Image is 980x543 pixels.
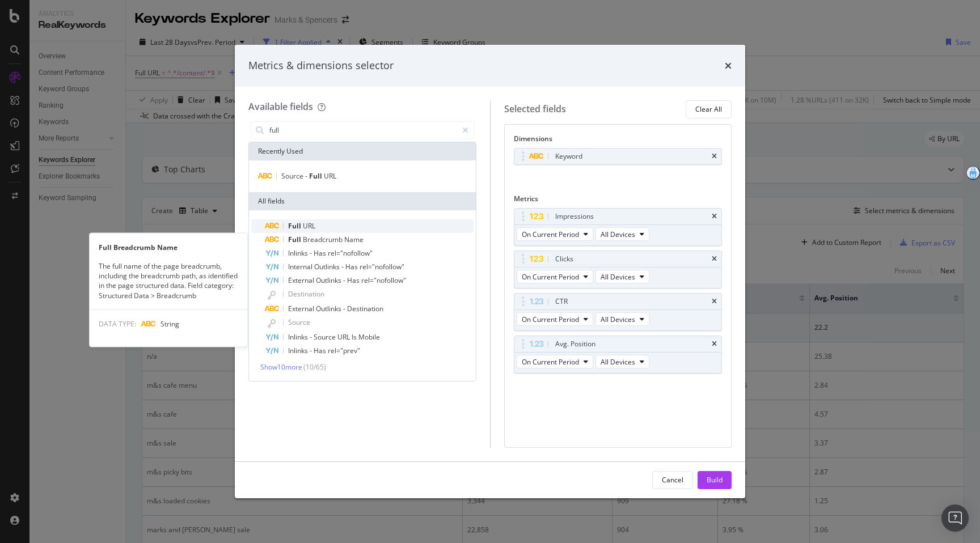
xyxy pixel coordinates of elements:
div: Selected fields [504,103,566,116]
button: On Current Period [517,312,593,326]
div: Open Intercom Messenger [941,504,969,532]
span: Outlinks [316,275,343,285]
div: Keywordtimes [514,148,723,165]
div: Avg. Position [555,338,595,350]
span: Outlinks [314,262,341,271]
span: - [305,171,309,181]
span: Has [345,262,360,271]
div: times [712,298,717,305]
button: Cancel [652,471,693,489]
button: All Devices [595,227,649,241]
span: Has [314,248,328,258]
div: All fields [249,192,476,210]
span: Destination [347,304,383,313]
span: - [310,332,314,342]
button: On Current Period [517,270,593,283]
span: - [310,346,314,355]
div: Impressions [555,211,594,222]
div: times [712,213,717,220]
span: On Current Period [522,230,579,239]
span: - [343,275,347,285]
span: Source [314,332,337,342]
span: rel="prev" [328,346,360,355]
div: Cancel [662,475,683,485]
span: Mobile [358,332,380,342]
div: times [725,58,732,73]
span: External [288,304,316,313]
div: Dimensions [514,134,723,148]
div: Avg. PositiontimesOn Current PeriodAll Devices [514,336,723,374]
input: Search by field name [268,122,457,139]
span: Outlinks [316,304,343,313]
span: On Current Period [522,272,579,282]
span: ( 10 / 65 ) [303,362,326,372]
span: - [341,262,345,271]
span: Inlinks [288,346,310,355]
span: On Current Period [522,315,579,324]
span: On Current Period [522,357,579,367]
span: Inlinks [288,248,310,258]
span: rel="nofollow" [360,262,404,271]
button: All Devices [595,312,649,326]
span: Has [314,346,328,355]
span: External [288,275,316,285]
span: All Devices [601,230,635,239]
div: ImpressionstimesOn Current PeriodAll Devices [514,208,723,246]
span: - [310,248,314,258]
span: All Devices [601,272,635,282]
button: All Devices [595,355,649,368]
span: Full [288,221,303,231]
span: URL [337,332,352,342]
span: Full [309,171,324,181]
div: Recently Used [249,142,476,160]
button: On Current Period [517,355,593,368]
span: URL [324,171,336,181]
span: URL [303,221,315,231]
span: Inlinks [288,332,310,342]
span: Is [352,332,358,342]
div: CTR [555,296,568,307]
div: modal [235,45,745,498]
div: Metrics [514,194,723,208]
span: All Devices [601,315,635,324]
button: On Current Period [517,227,593,241]
div: Clear All [695,104,722,114]
span: Internal [288,262,314,271]
button: Build [698,471,732,489]
div: Build [707,475,723,485]
div: The full name of the page breadcrumb, including the breadcrumb path, as identified in the page st... [90,261,247,300]
div: Available fields [248,100,313,113]
span: Source [281,171,305,181]
span: Has [347,275,361,285]
span: Source [288,317,310,327]
span: Show 10 more [260,362,302,372]
div: Metrics & dimensions selector [248,58,394,73]
span: Breadcrumb [303,235,344,244]
span: Full [288,235,303,244]
span: rel="nofollow" [328,248,373,258]
div: Keyword [555,151,582,162]
div: Full Breadcrumb Name [90,243,247,252]
div: Clicks [555,253,573,265]
div: CTRtimesOn Current PeriodAll Devices [514,293,723,331]
span: All Devices [601,357,635,367]
div: times [712,341,717,347]
button: All Devices [595,270,649,283]
div: ClickstimesOn Current PeriodAll Devices [514,251,723,289]
span: Destination [288,289,324,299]
button: Clear All [686,100,732,118]
span: Name [344,235,364,244]
div: times [712,153,717,160]
span: rel="nofollow" [361,275,406,285]
span: - [343,304,347,313]
div: times [712,256,717,262]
